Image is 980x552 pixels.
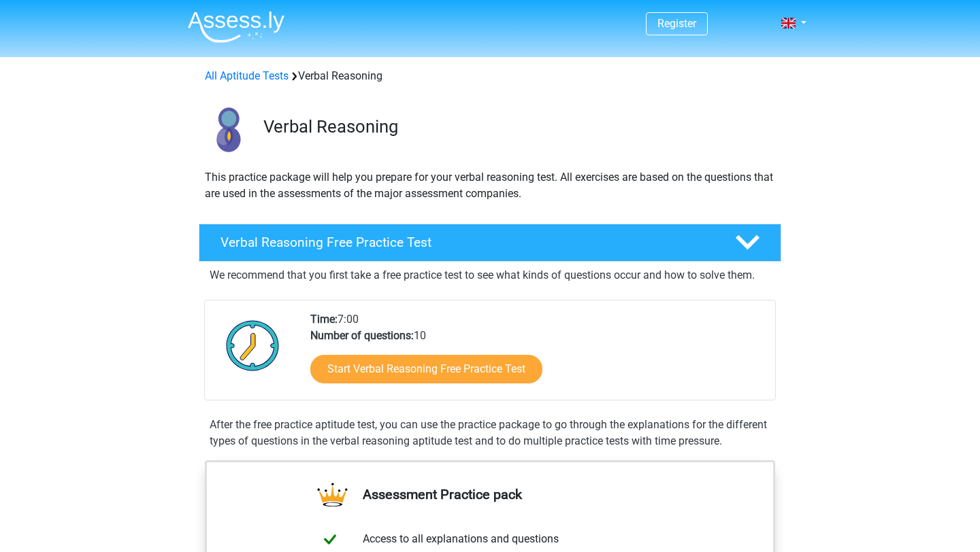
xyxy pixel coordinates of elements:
[300,311,774,400] div: 7:00 10
[204,417,776,449] div: After the free practice aptitude test, you can use the practice package to go through the explana...
[199,101,257,158] img: verbal reasoning
[657,17,696,30] a: Register
[205,169,775,202] p: This practice package will help you prepare for your verbal reasoning test. All exercises are bas...
[193,224,787,262] a: Verbal Reasoning Free Practice Test
[310,329,414,342] b: Number of questions:
[310,355,542,383] a: Start Verbal Reasoning Free Practice Test
[188,11,284,43] img: Assessly
[205,69,289,82] a: All Aptitude Tests
[199,68,781,84] div: Verbal Reasoning
[218,311,287,379] img: Clock
[210,267,770,283] p: We recommend that you first take a free practice test to see what kinds of questions occur and ho...
[263,116,770,137] h3: Verbal Reasoning
[220,235,713,250] h4: Verbal Reasoning Free Practice Test
[310,313,338,326] b: Time:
